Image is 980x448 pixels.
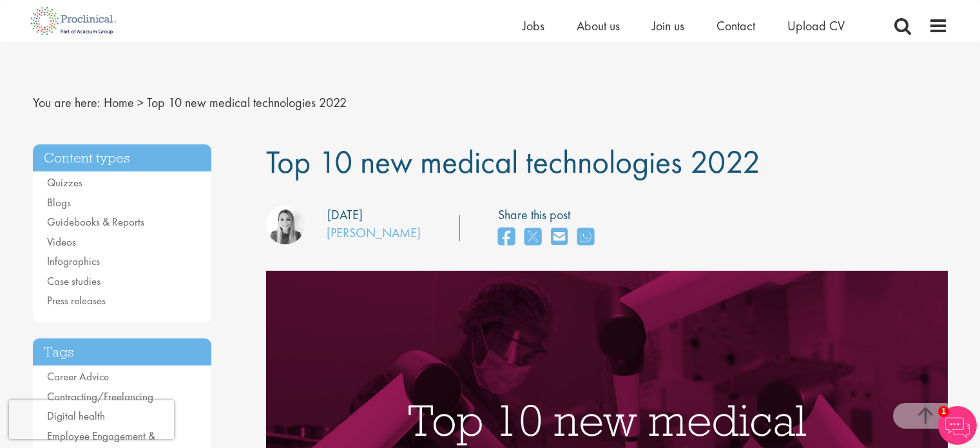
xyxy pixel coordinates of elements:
a: Blogs [47,195,71,209]
a: Contact [716,17,755,34]
a: Join us [652,17,684,34]
a: [PERSON_NAME] [327,224,421,241]
span: Top 10 new medical technologies 2022 [147,94,347,111]
a: Contracting/Freelancing [47,389,153,404]
a: Quizzes [47,175,82,190]
a: Jobs [523,17,544,34]
a: share on email [551,224,568,251]
a: Career Advice [47,369,109,384]
span: 1 [938,406,949,417]
a: Videos [47,235,76,249]
img: Hannah Burke [266,206,305,244]
a: breadcrumb link [104,94,134,111]
a: Case studies [47,274,101,288]
span: Top 10 new medical technologies 2022 [266,141,760,182]
a: share on twitter [524,224,541,251]
a: share on facebook [498,224,515,251]
h3: Content types [33,144,212,172]
a: share on whats app [577,224,594,251]
a: Infographics [47,254,100,268]
a: About us [577,17,620,34]
div: [DATE] [327,206,363,224]
a: Guidebooks & Reports [47,215,144,229]
a: Upload CV [787,17,845,34]
img: Chatbot [938,406,977,445]
span: You are here: [33,94,101,111]
iframe: reCAPTCHA [9,400,174,439]
span: > [137,94,144,111]
a: Press releases [47,293,106,307]
label: Share this post [498,206,600,224]
h3: Tags [33,338,212,366]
